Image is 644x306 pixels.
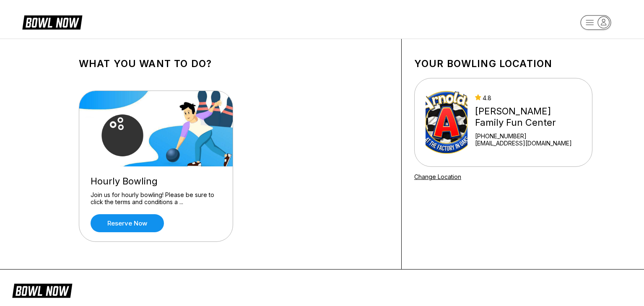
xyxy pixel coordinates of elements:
h1: Your bowling location [414,58,592,70]
div: Hourly Bowling [91,176,221,187]
div: 4.8 [475,94,581,101]
div: [PHONE_NUMBER] [475,132,581,140]
div: [PERSON_NAME] Family Fun Center [475,106,581,128]
img: Hourly Bowling [79,91,234,166]
a: [EMAIL_ADDRESS][DOMAIN_NAME] [475,140,581,147]
div: Join us for hourly bowling! Please be sure to click the terms and conditions a ... [91,191,221,206]
img: Arnold's Family Fun Center [426,91,467,154]
a: Reserve now [91,214,164,232]
a: Change Location [414,173,461,180]
h1: What you want to do? [79,58,389,70]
